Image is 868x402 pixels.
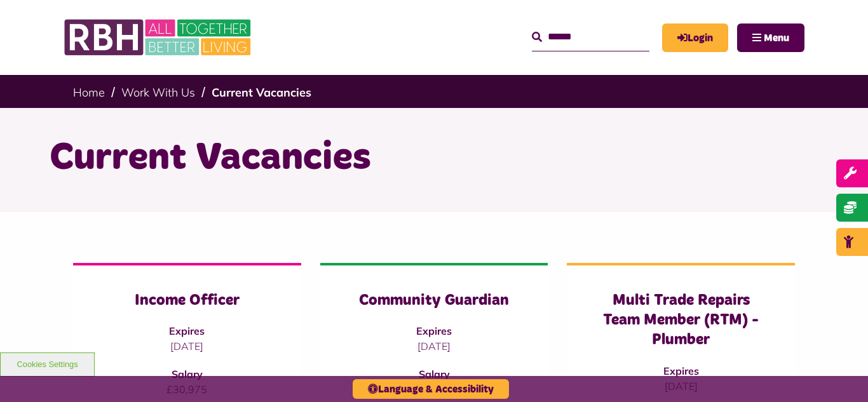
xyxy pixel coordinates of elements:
strong: Expires [416,325,452,337]
strong: Expires [663,365,699,377]
iframe: Netcall Web Assistant for live chat [811,345,868,402]
p: [DATE] [346,338,523,354]
a: Work With Us [121,85,195,100]
h3: Income Officer [98,291,276,311]
a: MyRBH [662,23,728,52]
h3: Community Guardian [346,291,523,311]
img: RBH [64,13,254,62]
h1: Current Vacancies [50,133,818,183]
p: [DATE] [98,338,276,354]
span: Menu [764,33,789,43]
strong: Salary [172,368,203,380]
button: Language & Accessibility [353,379,509,399]
a: Current Vacancies [212,85,311,100]
strong: Salary [419,368,450,380]
a: Home [73,85,105,100]
strong: Expires [169,325,205,337]
h3: Multi Trade Repairs Team Member (RTM) - Plumber [592,291,770,351]
button: Navigation [737,23,804,52]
